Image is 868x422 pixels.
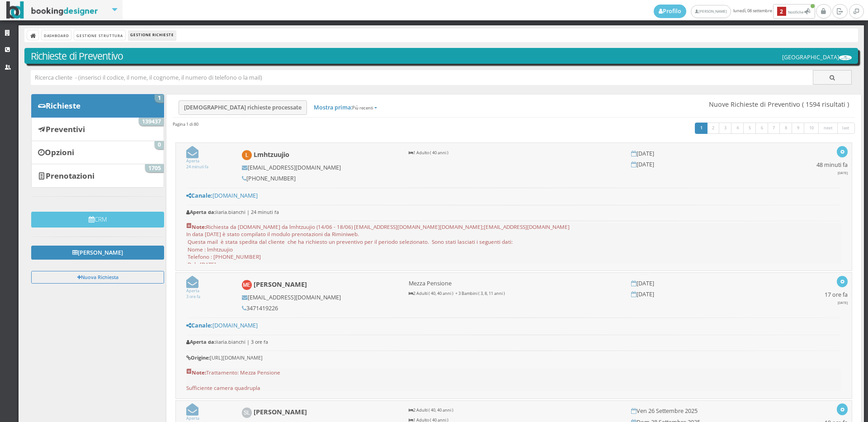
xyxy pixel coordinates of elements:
h5: [GEOGRAPHIC_DATA] [782,54,852,61]
h6: ilaria.bianchi | 3 ore fa [186,339,842,345]
input: Ricerca cliente - (inserisci il codice, il nome, il cognome, il numero di telefono o la mail) [31,70,813,85]
b: Canale: [186,322,212,329]
button: CRM [31,212,164,228]
b: Aperta da: [186,209,216,215]
li: Gestione Richieste [128,30,176,40]
a: 9 [792,123,805,134]
a: 6 [755,123,769,134]
h5: [DATE] [631,280,786,287]
a: [PERSON_NAME] [31,246,164,259]
b: Prenotazioni [46,171,94,181]
small: Più recenti [352,105,373,111]
a: next [818,123,838,134]
h5: [DOMAIN_NAME] [186,322,842,329]
span: 1705 [145,164,164,172]
span: [DATE] [838,171,848,175]
a: [DEMOGRAPHIC_DATA] richieste processate [179,100,307,115]
h5: [PHONE_NUMBER] [242,175,396,182]
p: 2 Adulti ( 40, 40 anni ) + 3 Bambini ( 3, 8, 11 anni ) [409,291,619,297]
a: 5 [743,123,756,134]
b: Note: [186,369,206,376]
span: Nuove Richieste di Preventivo ( 1594 risultati ) [709,100,849,108]
img: Maria Elena Schirone [242,280,252,290]
h5: [DATE] [631,150,786,157]
a: 1 [695,123,708,134]
a: Prenotazioni 1705 [31,164,164,187]
button: Nuova Richiesta [31,271,164,283]
b: Aperta da: [186,338,216,345]
a: 8 [779,123,793,134]
a: Dashboard [42,30,71,40]
a: last [837,123,855,134]
h5: [DATE] [631,291,786,298]
b: Richieste [46,100,80,111]
img: Lmhtzuujio [242,150,252,161]
a: Richieste 1 [31,94,164,118]
h5: 17 ore fa [825,291,848,306]
span: 139437 [139,118,164,126]
img: Sandro Lanfranconi [242,408,252,418]
a: Preventivi 139437 [31,117,164,141]
a: 10 [804,123,819,134]
h5: 48 minuti fa [816,161,848,176]
h3: Richieste di Preventivo [31,50,852,62]
h5: [EMAIL_ADDRESS][DOMAIN_NAME] [242,294,396,301]
h5: Mezza Pensione [409,280,619,287]
b: Preventivi [46,124,85,134]
a: Aperta3 ore fa [186,282,200,299]
pre: Richiesta da [DOMAIN_NAME] da lmhtzuujio (14/06 - 18/06) [EMAIL_ADDRESS][DOMAIN_NAME][DOMAIN_NAME... [186,223,842,264]
a: Opzioni 0 [31,141,164,164]
pre: Trattamento: Mezza Pensione Sufficiente camera quadrupla [186,369,842,391]
b: [PERSON_NAME] [254,408,307,417]
h5: Ven 26 Settembre 2025 [631,408,786,414]
b: 2 [777,7,786,16]
h5: [DATE] [631,161,786,168]
a: 4 [731,123,744,134]
h5: [EMAIL_ADDRESS][DOMAIN_NAME] [242,164,396,171]
a: Profilo [654,5,686,18]
span: 0 [155,141,164,149]
span: 1 [155,95,164,103]
a: 2 [707,123,720,134]
p: 2 Adulti ( 40, 40 anni ) [409,408,619,413]
a: 7 [768,123,781,134]
a: [PERSON_NAME] [691,5,731,18]
b: Opzioni [45,147,74,157]
b: Note: [186,223,206,230]
button: 2Notifiche [773,4,815,19]
img: BookingDesigner.com [6,1,98,19]
b: Lmhtzuujio [254,150,289,159]
h5: [DOMAIN_NAME] [186,192,842,199]
h5: 3471419226 [242,305,396,312]
b: Origine: [186,354,210,361]
span: [DATE] [838,300,848,305]
p: 1 Adulto ( 40 anni ) [409,150,619,156]
h6: ilaria.bianchi | 24 minuti fa [186,209,842,215]
a: Aperta24 minuti fa [186,152,208,170]
h6: [URL][DOMAIN_NAME] [186,355,842,361]
h45: Pagina 1 di 80 [173,121,198,127]
img: ea773b7e7d3611ed9c9d0608f5526cb6.png [839,55,852,60]
b: Canale: [186,192,212,199]
a: Mostra prima: [309,101,382,114]
b: [PERSON_NAME] [254,280,307,289]
span: lunedì, 08 settembre [654,4,816,19]
a: 3 [719,123,732,134]
a: Gestione Struttura [74,30,125,40]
